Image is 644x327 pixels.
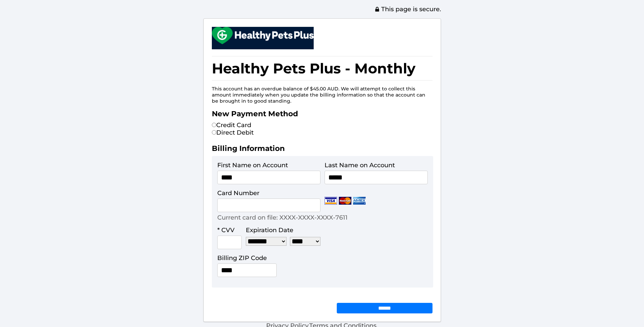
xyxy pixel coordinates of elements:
label: Last Name on Account [325,161,395,169]
h2: Billing Information [212,144,433,156]
label: Billing ZIP Code [217,254,267,262]
span: This page is secure. [374,5,441,13]
label: Direct Debit [212,129,254,136]
img: Amex [353,197,366,205]
p: Current card on file: XXXX-XXXX-XXXX-7611 [217,214,348,221]
img: Visa [325,197,337,205]
p: This account has an overdue balance of $45.00 AUD. We will attempt to collect this amount immedia... [212,86,433,104]
label: * CVV [217,226,235,234]
label: First Name on Account [217,161,288,169]
h1: Healthy Pets Plus - Monthly [212,56,433,81]
input: Direct Debit [212,130,216,135]
label: Card Number [217,189,259,197]
img: Mastercard [339,197,351,205]
label: Expiration Date [246,226,293,234]
input: Credit Card [212,123,216,127]
h2: New Payment Method [212,109,433,121]
label: Credit Card [212,121,251,129]
img: small.png [212,27,314,44]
